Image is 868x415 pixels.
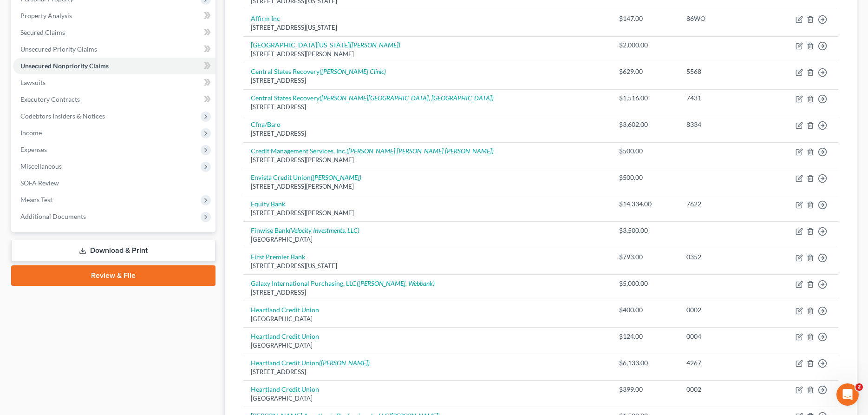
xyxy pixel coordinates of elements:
div: [STREET_ADDRESS][US_STATE] [251,262,604,270]
div: [STREET_ADDRESS] [251,103,604,112]
a: Envista Credit Union([PERSON_NAME]) [251,173,361,181]
i: ([PERSON_NAME]) [350,41,400,49]
a: Unsecured Priority Claims [13,41,215,58]
a: Galaxy International Purchasing, LLC([PERSON_NAME], Webbank) [251,279,435,287]
span: Additional Documents [20,212,86,220]
div: [GEOGRAPHIC_DATA] [251,394,604,403]
i: ([PERSON_NAME][GEOGRAPHIC_DATA], [GEOGRAPHIC_DATA]) [320,94,494,102]
div: $5,000.00 [619,279,672,288]
div: 0352 [686,252,759,262]
div: [STREET_ADDRESS] [251,368,604,376]
a: SOFA Review [13,175,215,191]
i: ([PERSON_NAME] Clinic) [320,67,386,75]
div: [GEOGRAPHIC_DATA] [251,341,604,350]
div: 0004 [686,332,759,341]
a: Secured Claims [13,24,215,41]
a: Central States Recovery([PERSON_NAME] Clinic) [251,67,386,75]
div: $399.00 [619,385,672,394]
div: 7431 [686,93,759,103]
a: Heartland Credit Union([PERSON_NAME]) [251,359,370,367]
div: [STREET_ADDRESS][US_STATE] [251,23,604,32]
a: Review & File [11,265,215,286]
a: Finwise Bank(Velocity Investments, LLC) [251,226,359,234]
i: ([PERSON_NAME]) [311,173,361,181]
a: Equity Bank [251,200,285,208]
a: Heartland Credit Union [251,332,319,340]
a: Unsecured Nonpriority Claims [13,58,215,74]
div: 0002 [686,385,759,394]
div: [STREET_ADDRESS][PERSON_NAME] [251,182,604,191]
span: Unsecured Priority Claims [20,45,97,53]
span: Income [20,129,42,137]
a: Credit Management Services, Inc.([PERSON_NAME] [PERSON_NAME] [PERSON_NAME]) [251,147,494,155]
span: Miscellaneous [20,162,62,170]
i: ([PERSON_NAME] [PERSON_NAME] [PERSON_NAME]) [346,147,494,155]
div: $3,602.00 [619,120,672,129]
div: $1,516.00 [619,93,672,103]
a: Cfna/Bsro [251,120,281,128]
div: $400.00 [619,305,672,315]
div: 7622 [686,199,759,209]
a: Central States Recovery([PERSON_NAME][GEOGRAPHIC_DATA], [GEOGRAPHIC_DATA]) [251,94,494,102]
a: Property Analysis [13,7,215,24]
span: Means Test [20,196,52,204]
div: $124.00 [619,332,672,341]
div: 5568 [686,67,759,76]
a: [GEOGRAPHIC_DATA][US_STATE]([PERSON_NAME]) [251,41,400,49]
div: [GEOGRAPHIC_DATA] [251,235,604,244]
div: [GEOGRAPHIC_DATA] [251,315,604,323]
div: [STREET_ADDRESS] [251,129,604,138]
div: $500.00 [619,146,672,156]
div: 86WO [686,14,759,23]
span: Property Analysis [20,12,72,20]
div: [STREET_ADDRESS][PERSON_NAME] [251,50,604,59]
div: [STREET_ADDRESS][PERSON_NAME] [251,209,604,217]
div: $6,133.00 [619,358,672,368]
div: $3,500.00 [619,226,672,235]
div: $793.00 [619,252,672,262]
div: $629.00 [619,67,672,76]
span: Secured Claims [20,28,65,36]
a: Affirm Inc [251,14,280,22]
a: Heartland Credit Union [251,306,319,314]
i: ([PERSON_NAME], Webbank) [357,279,435,287]
i: ([PERSON_NAME]) [319,359,370,367]
a: Download & Print [11,240,215,262]
a: First Premier Bank [251,253,305,261]
a: Executory Contracts [13,91,215,108]
span: 2 [855,383,863,391]
div: [STREET_ADDRESS] [251,288,604,297]
div: $14,334.00 [619,199,672,209]
div: [STREET_ADDRESS] [251,76,604,85]
span: Unsecured Nonpriority Claims [20,62,109,70]
a: Heartland Credit Union [251,385,319,393]
a: Lawsuits [13,74,215,91]
div: 4267 [686,358,759,368]
span: SOFA Review [20,179,59,187]
div: $2,000.00 [619,40,672,50]
i: (Velocity Investments, LLC) [289,226,359,234]
span: Expenses [20,145,47,153]
span: Lawsuits [20,79,46,86]
div: [STREET_ADDRESS][PERSON_NAME] [251,156,604,165]
span: Codebtors Insiders & Notices [20,112,105,120]
div: 0002 [686,305,759,315]
iframe: Intercom live chat [836,383,859,406]
div: $147.00 [619,14,672,23]
div: $500.00 [619,173,672,182]
span: Executory Contracts [20,95,80,103]
div: 8334 [686,120,759,129]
